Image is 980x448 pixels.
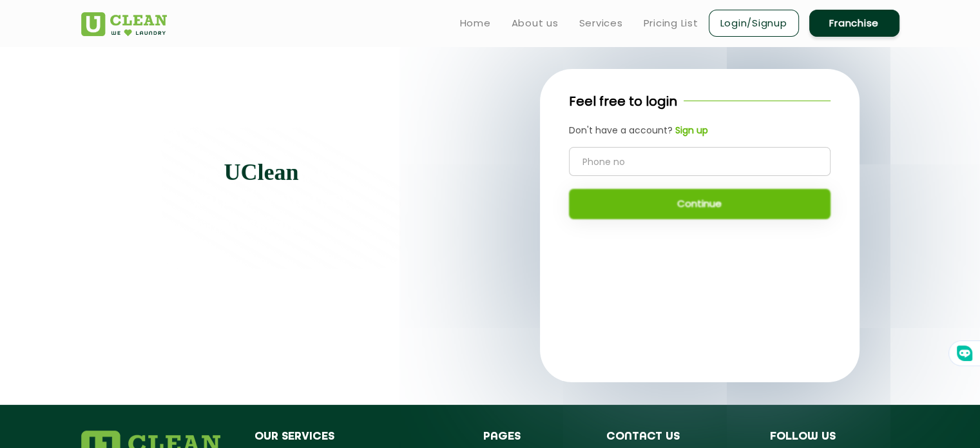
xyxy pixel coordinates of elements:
[579,15,623,31] a: Services
[460,15,491,31] a: Home
[224,159,298,185] b: UClean
[809,10,899,37] a: Franchise
[675,124,708,137] b: Sign up
[512,15,559,31] a: About us
[81,12,167,36] img: UClean Laundry and Dry Cleaning
[155,111,203,147] img: quote-img
[569,147,831,176] input: Phone no
[709,10,799,37] a: Login/Signup
[569,124,673,137] span: Don't have a account?
[569,92,677,111] p: Feel free to login
[673,124,708,137] a: Sign up
[193,159,369,237] p: Let take care of your first impressions
[644,15,698,31] a: Pricing List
